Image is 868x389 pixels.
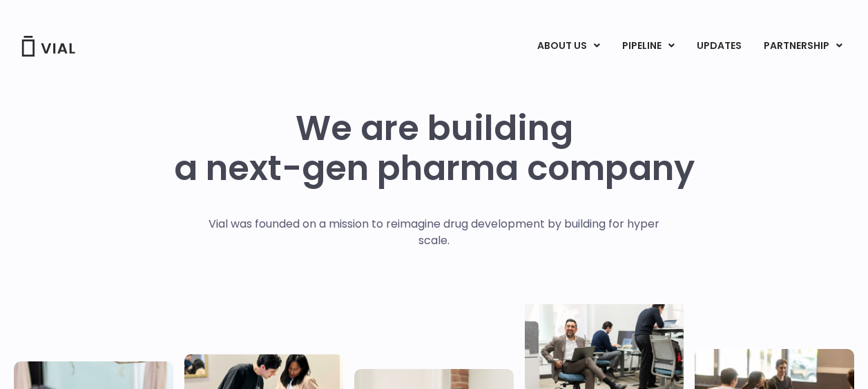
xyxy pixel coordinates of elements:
[21,36,76,57] img: Vial Logo
[526,34,610,58] a: ABOUT USMenu Toggle
[174,108,695,188] h1: We are building a next-gen pharma company
[753,34,853,58] a: PARTNERSHIPMenu Toggle
[686,34,752,58] a: UPDATES
[194,216,674,249] p: Vial was founded on a mission to reimagine drug development by building for hyper scale.
[611,34,685,58] a: PIPELINEMenu Toggle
